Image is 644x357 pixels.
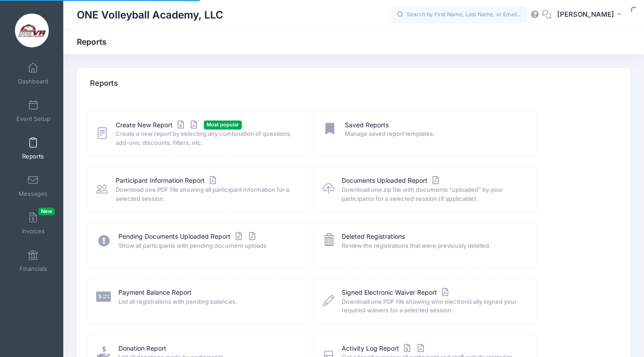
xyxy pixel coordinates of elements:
a: Create New Report [116,121,200,130]
span: Most popular [204,121,242,129]
span: Download one PDF file showing who electronically signed your required waivers for a selected sess... [342,297,524,315]
span: Reports [22,153,44,160]
span: Dashboard [18,78,48,85]
span: Review the registrations that were previously deleted. [342,241,524,250]
a: Deleted Registrations [342,232,405,241]
span: Financials [19,265,47,273]
a: Reports [12,133,55,164]
span: New [38,208,55,215]
a: Pending Documents Uploaded Report [118,232,258,241]
button: [PERSON_NAME] [551,5,630,25]
a: Saved Reports [345,121,389,130]
h1: Reports [77,37,114,46]
span: Create a new report by selecting any combination of questions, add-ons, discounts, filters, etc. [116,130,298,147]
img: ONE Volleyball Academy, LLC [15,14,49,47]
a: Event Setup [12,95,55,127]
a: Donation Report [118,344,166,353]
span: List all registrations with pending balances. [118,297,298,306]
span: Manage saved report templates. [345,130,525,139]
h4: Reports [90,71,118,97]
a: Payment Balance Report [118,288,192,297]
a: Messages [12,170,55,202]
span: Messages [19,190,47,198]
a: Signed Electronic Waiver Report [342,288,451,297]
a: InvoicesNew [12,208,55,239]
a: Activity Log Report [342,344,426,353]
a: Participant Information Report [116,176,218,185]
a: Dashboard [12,58,55,89]
a: Financials [12,245,55,277]
span: Invoices [22,227,45,235]
span: [PERSON_NAME] [557,9,614,19]
h1: ONE Volleyball Academy, LLC [77,5,223,25]
a: Documents Uploaded Report [342,176,441,185]
span: Show all participants with pending document uploads [118,241,298,250]
span: Event Setup [16,115,50,123]
span: Download one PDF file showing all participant information for a selected session. [116,185,298,203]
span: Download one zip file with documents "uploaded" by your participants for a selected session (if a... [342,185,524,203]
input: Search by First Name, Last Name, or Email... [391,6,527,24]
